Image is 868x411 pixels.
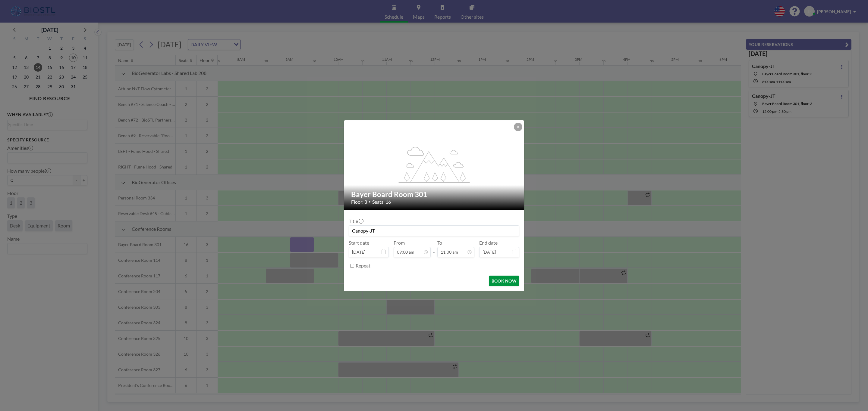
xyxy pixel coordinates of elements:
[351,190,517,199] h2: Bayer Board Room 301
[489,276,519,286] button: BOOK NOW
[356,263,370,269] label: Repeat
[349,226,519,236] input: JT's reservation
[399,146,470,182] g: flex-grow: 1.2;
[372,199,391,205] span: Seats: 16
[349,218,363,224] label: Title
[437,240,442,246] label: To
[433,242,435,255] span: -
[479,240,498,246] label: End date
[349,240,369,246] label: Start date
[351,199,367,205] span: Floor: 3
[394,240,405,246] label: From
[369,199,371,204] span: •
